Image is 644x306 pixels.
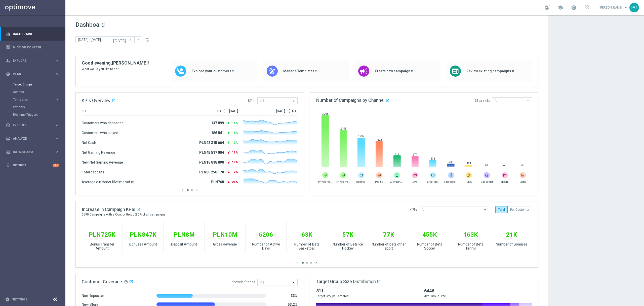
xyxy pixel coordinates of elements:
button: play_circle_outline Execute keyboard_arrow_right [6,123,59,127]
button: Data Studio keyboard_arrow_right [6,150,59,154]
i: keyboard_arrow_right [54,72,59,76]
button: track_changes Analyze keyboard_arrow_right [6,137,59,141]
div: Mission Control [6,41,59,54]
span: Execute [13,124,54,127]
button: equalizer Dashboard [6,32,59,36]
span: school [557,5,563,10]
a: [PERSON_NAME]keyboard_arrow_down [599,4,629,11]
i: settings [5,297,10,302]
div: Actions [13,88,65,96]
i: gps_fixed [6,72,10,76]
i: keyboard_arrow_right [54,97,59,102]
button: gps_fixed Plan keyboard_arrow_right [6,72,59,76]
div: Streams [13,103,65,111]
div: Execute [6,123,54,128]
i: lightbulb [6,163,10,168]
button: Mission Control [6,45,59,49]
button: person_search Explore keyboard_arrow_right [6,59,59,63]
div: 2 [53,164,59,167]
i: play_circle_outline [6,123,10,128]
div: Explore [6,58,54,63]
a: Mission Control [13,41,59,54]
div: Realtime Triggers [13,111,65,118]
i: equalizer [6,32,10,36]
i: keyboard_arrow_right [54,123,59,128]
span: Plan [13,73,54,76]
button: lightbulb Optibot 2 [6,163,59,167]
i: person_search [6,58,10,63]
i: keyboard_arrow_right [54,58,59,63]
i: keyboard_arrow_right [54,136,59,141]
div: Analyze [6,136,54,141]
span: Templates [13,98,49,101]
a: Optibot [13,159,53,172]
span: Data Studio [13,150,54,154]
i: keyboard_arrow_right [54,149,59,154]
a: Realtime Triggers [13,113,52,117]
div: Dashboard [6,27,59,41]
a: Actions [13,90,52,94]
div: Plan [6,72,54,76]
a: Dashboard [13,27,59,41]
span: Analyze [13,137,54,140]
button: Templates keyboard_arrow_right [13,98,59,102]
span: Explore [13,59,54,62]
span: keyboard_arrow_down [623,5,629,10]
div: Optibot [6,159,59,172]
a: Streams [13,105,52,109]
div: PG [629,3,639,12]
div: Target Groups [13,81,65,88]
div: Templates [13,98,54,101]
i: track_changes [6,136,10,141]
a: Settings [12,298,27,301]
div: Data Studio [6,150,54,154]
a: Target Groups [13,82,52,86]
div: Templates [13,96,65,103]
